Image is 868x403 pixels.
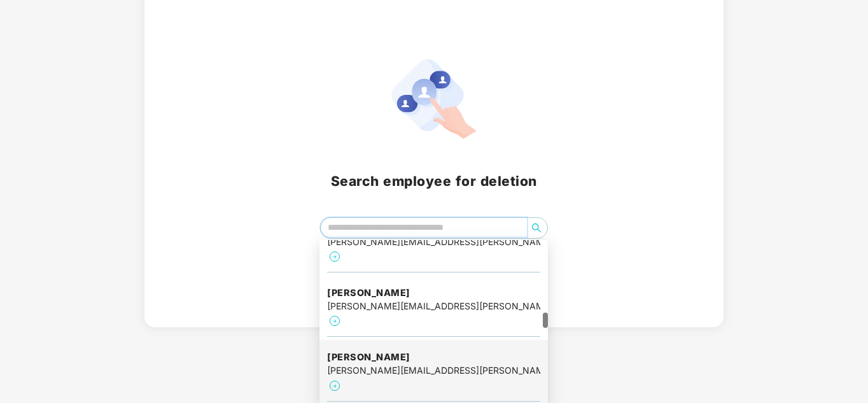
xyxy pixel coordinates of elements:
[526,223,547,233] span: search
[327,299,540,313] div: [PERSON_NAME][EMAIL_ADDRESS][PERSON_NAME][DOMAIN_NAME]
[327,351,540,364] h4: [PERSON_NAME]
[327,249,342,264] img: svg+xml;base64,PHN2ZyB4bWxucz0iaHR0cDovL3d3dy53My5vcmcvMjAwMC9zdmciIHdpZHRoPSIyNCIgaGVpZ2h0PSIyNC...
[327,235,540,249] div: [PERSON_NAME][EMAIL_ADDRESS][PERSON_NAME][DOMAIN_NAME]
[327,313,342,329] img: svg+xml;base64,PHN2ZyB4bWxucz0iaHR0cDovL3d3dy53My5vcmcvMjAwMC9zdmciIHdpZHRoPSIyNCIgaGVpZ2h0PSIyNC...
[526,218,547,238] button: search
[391,59,477,139] img: svg+xml;base64,PHN2ZyB4bWxucz0iaHR0cDovL3d3dy53My5vcmcvMjAwMC9zdmciIHhtbG5zOnhsaW5rPSJodHRwOi8vd3...
[160,171,708,192] h2: Search employee for deletion
[327,364,540,378] div: [PERSON_NAME][EMAIL_ADDRESS][PERSON_NAME][DOMAIN_NAME]
[327,378,342,393] img: svg+xml;base64,PHN2ZyB4bWxucz0iaHR0cDovL3d3dy53My5vcmcvMjAwMC9zdmciIHdpZHRoPSIyNCIgaGVpZ2h0PSIyNC...
[327,286,540,299] h4: [PERSON_NAME]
